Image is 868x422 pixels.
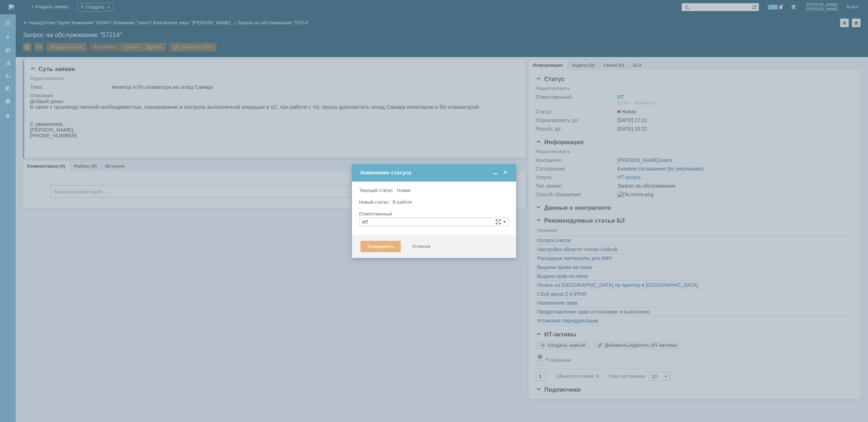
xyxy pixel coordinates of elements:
span: Новая [397,188,410,193]
div: Изменение статуса [360,169,509,176]
label: Текущий статус: [359,188,394,193]
span: В работе [393,199,412,205]
span: Свернуть (Ctrl + M) [492,169,499,176]
span: Сложная форма [495,219,501,225]
div: Ответственный [359,212,508,216]
label: Новый статус: [359,199,390,205]
span: Закрыть [502,169,509,176]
